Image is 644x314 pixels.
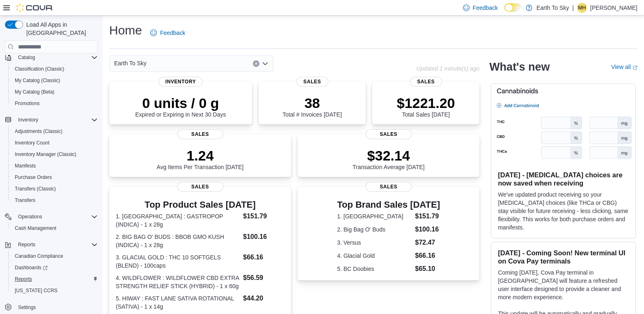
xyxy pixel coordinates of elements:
div: Michelle Hinton [577,3,587,13]
a: Promotions [11,99,43,108]
p: Updated 1 minute(s) ago [416,65,479,72]
button: Open list of options [262,60,268,67]
dd: $100.16 [415,225,440,234]
span: Purchase Orders [15,174,52,181]
button: Cash Management [8,222,101,234]
a: My Catalog (Beta) [11,87,58,97]
p: $1221.20 [397,95,455,111]
span: Manifests [11,161,98,171]
button: Purchase Orders [8,172,101,183]
input: Dark Mode [504,3,522,12]
span: [US_STATE] CCRS [15,287,57,294]
dd: $66.16 [243,252,284,262]
a: View allExternal link [611,64,637,70]
span: Dashboards [11,263,98,273]
a: Reports [11,274,35,284]
button: Classification (Classic) [8,63,101,75]
a: Feedback [147,25,188,41]
button: Transfers [8,195,101,206]
h3: Top Product Sales [DATE] [116,200,284,210]
span: Transfers [11,195,98,205]
a: Dashboards [8,262,101,273]
span: Sales [177,182,223,192]
span: Operations [15,212,98,222]
span: Inventory Count [11,138,98,148]
dd: $66.16 [415,251,440,261]
p: 1.24 [157,147,244,164]
a: My Catalog (Classic) [11,76,64,85]
span: Cash Management [11,223,98,233]
a: Transfers (Classic) [11,184,59,194]
button: Operations [15,212,46,222]
button: My Catalog (Classic) [8,75,101,86]
a: Cash Management [11,223,60,233]
img: Cova [16,4,53,12]
span: Inventory Manager (Classic) [15,151,76,158]
span: Feedback [160,29,185,37]
span: Dark Mode [504,12,505,12]
span: Canadian Compliance [11,251,98,261]
span: Reports [11,274,98,284]
span: Classification (Classic) [11,64,98,74]
span: Reports [18,241,35,248]
button: Adjustments (Classic) [8,126,101,137]
button: Settings [2,301,101,313]
span: My Catalog (Beta) [11,87,98,97]
span: Operations [18,213,42,220]
span: Promotions [15,100,40,107]
span: Adjustments (Classic) [11,126,98,136]
span: Washington CCRS [11,286,98,296]
dt: 1. [GEOGRAPHIC_DATA] [337,212,412,220]
div: Expired or Expiring in Next 30 Days [135,95,226,118]
dt: 4. Glacial Gold [337,252,412,260]
dd: $56.59 [243,273,284,283]
button: Inventory [2,114,101,126]
dt: 1. [GEOGRAPHIC_DATA] : GASTROPOP (INDICA) - 1 x 28g [116,212,240,229]
dt: 3. Versus [337,238,412,247]
button: Reports [15,240,39,250]
dt: 3. GLACIAL GOLD : THC 10 SOFTGELS (BLEND) - 100caps [116,253,240,270]
button: Inventory Manager (Classic) [8,149,101,160]
span: Transfers [15,197,35,204]
span: Inventory Manager (Classic) [11,149,98,159]
span: Sales [296,77,328,87]
span: Sales [366,129,412,139]
span: My Catalog (Beta) [15,89,55,95]
dt: 5. HIWAY : FAST LANE SATIVA ROTATIONAL (SATIVA) - 1 x 14g [116,294,240,311]
span: Inventory [18,117,38,123]
span: Sales [366,182,412,192]
span: Adjustments (Classic) [15,128,62,135]
span: Reports [15,276,32,282]
span: Sales [410,77,442,87]
a: Dashboards [11,263,51,273]
span: Inventory [15,115,98,125]
button: Clear input [253,60,259,67]
button: [US_STATE] CCRS [8,285,101,296]
dd: $100.16 [243,232,284,242]
button: Manifests [8,160,101,172]
span: Reports [15,240,98,250]
a: Inventory Count [11,138,53,148]
button: Canadian Compliance [8,250,101,262]
span: Dashboards [15,264,48,271]
p: 0 units / 0 g [135,95,226,111]
a: Classification (Classic) [11,64,68,74]
span: Cash Management [15,225,56,231]
span: Catalog [18,54,35,61]
h3: [DATE] - [MEDICAL_DATA] choices are now saved when receiving [498,171,629,187]
span: My Catalog (Classic) [15,77,60,84]
dd: $151.79 [415,211,440,221]
p: Earth To Sky [536,3,569,13]
span: Load All Apps in [GEOGRAPHIC_DATA] [23,21,98,37]
h2: What's new [489,60,550,73]
span: Manifests [15,163,36,169]
span: Earth To Sky [114,58,147,68]
span: My Catalog (Classic) [11,76,98,85]
dt: 5. BC Doobies [337,265,412,273]
p: Coming [DATE], Cova Pay terminal in [GEOGRAPHIC_DATA] will feature a refreshed user interface des... [498,268,629,301]
a: Canadian Compliance [11,251,66,261]
div: Total Sales [DATE] [397,95,455,118]
span: Feedback [473,4,498,12]
h3: [DATE] - Coming Soon! New terminal UI on Cova Pay terminals [498,249,629,265]
a: Purchase Orders [11,172,55,182]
